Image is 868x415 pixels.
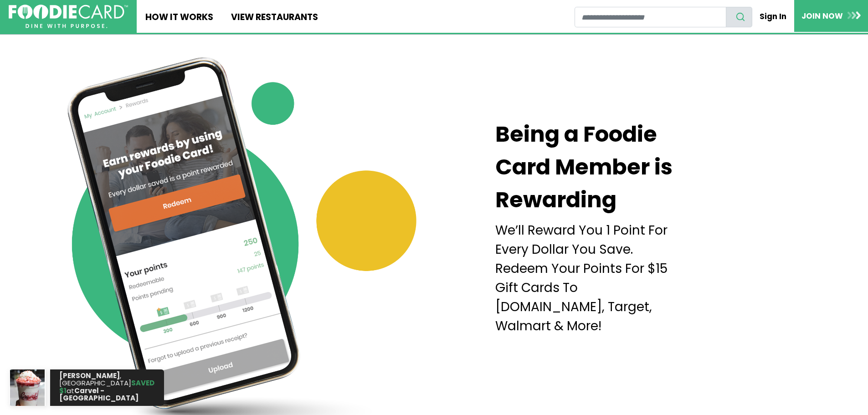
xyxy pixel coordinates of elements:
p: We’ll Reward You 1 Point For Every Dollar You Save. Redeem Your Points For $15 Gift Cards To [DOM... [495,221,684,336]
input: restaurant search [575,7,726,27]
strong: 1 [64,386,67,395]
a: Sign In [752,6,794,26]
img: FoodieCard; Eat, Drink, Save, Donate [9,5,128,29]
button: search [726,7,752,27]
strong: SAVED $ [59,378,154,395]
img: Webhook [10,369,45,406]
p: , [GEOGRAPHIC_DATA] at [59,372,155,404]
h1: Being a Foodie Card Member is Rewarding [495,118,678,216]
strong: [PERSON_NAME] [59,371,120,380]
strong: Carvel - [GEOGRAPHIC_DATA] [59,386,139,403]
